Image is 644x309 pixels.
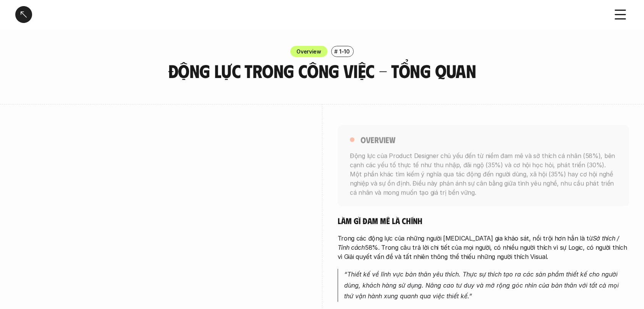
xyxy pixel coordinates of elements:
[160,61,484,81] h3: Động lực trong công việc - Tổng quan
[334,49,338,54] h6: #
[361,134,395,145] h5: overview
[338,234,621,251] em: Sở thích / Tính cách
[339,47,350,55] p: 1-10
[296,47,321,55] p: Overview
[344,270,621,300] em: “Thiết kế về lĩnh vực bản thân yêu thích. Thực sự thích tạo ra các sản phẩm thiết kế cho người dù...
[350,151,617,197] p: Động lực của Product Designer chủ yếu đến từ niềm đam mê và sở thích cá nhân (58%), bên cạnh các ...
[338,215,629,226] h5: Làm gì đam mê là chính
[338,234,629,261] p: Trong các động lực của những người [MEDICAL_DATA] gia khảo sát, nổi trội hơn hẳn là từ 58%. Trong...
